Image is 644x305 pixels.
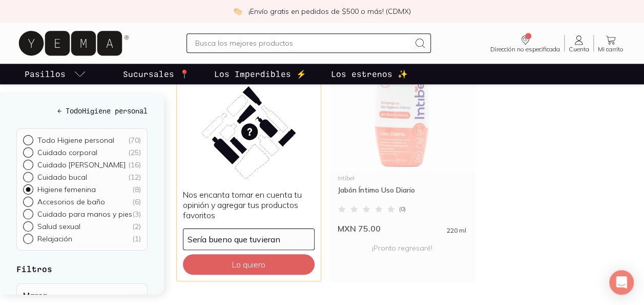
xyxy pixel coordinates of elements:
h5: ← Todo Higiene personal [16,106,148,117]
div: ( 3 ) [132,210,141,219]
p: Higiene femenina [37,185,96,195]
a: pasillo-todos-link [23,64,88,84]
img: Jabón Íntimo Uso Diario [329,45,474,171]
h4: Marca [23,291,47,301]
div: ( 25 ) [128,148,141,158]
p: Sucursales 📍 [123,68,190,80]
div: ( 6 ) [132,198,141,207]
img: check [233,7,242,16]
input: Busca los mejores productos [195,37,410,49]
span: Cuenta [569,46,589,52]
div: ( 1 ) [132,235,141,244]
div: ( 70 ) [128,136,141,145]
a: Mi carrito [594,34,628,52]
a: Sucursales 📍 [121,64,192,84]
div: ( 16 ) [128,161,141,170]
a: Los Imperdibles ⚡️ [212,64,308,84]
p: Pasillos [25,68,66,80]
a: Dirección no especificada [486,34,564,52]
p: Cuidado corporal [37,148,97,158]
div: ( 8 ) [132,185,141,195]
p: Cuidado bucal [37,173,87,182]
div: ( 12 ) [128,173,141,182]
p: Relajación [37,235,72,244]
span: Mi carrito [598,46,624,52]
span: 220 ml [447,227,466,234]
span: MXN 75.00 [338,223,381,234]
p: Accesorios de baño [37,198,105,207]
div: Open Intercom Messenger [609,270,634,295]
p: Cuidado [PERSON_NAME] [37,161,126,170]
strong: Filtros [16,264,52,274]
p: ¡Pronto regresaré! [338,238,466,258]
p: Salud sexual [37,222,80,232]
span: Dirección no especificada [490,46,560,52]
div: Jabón Íntimo Uso Diario [338,185,466,204]
p: Nos encanta tomar en cuenta tu opinión y agregar tus productos favoritos [183,189,315,220]
span: ( 0 ) [399,206,406,212]
p: ¡Envío gratis en pedidos de $500 o más! (CDMX) [248,6,411,16]
a: Jabón Íntimo Uso DiarioAgotadoIntibelJabón Íntimo Uso Diario(0)MXN 75.00220 ml [329,45,474,234]
a: ← TodoHigiene personal [16,106,148,117]
div: ( 2 ) [132,222,141,232]
div: Intibel [338,175,466,181]
a: Cuenta [565,34,593,52]
a: Los estrenos ✨ [329,64,410,84]
p: Los Imperdibles ⚡️ [214,68,306,80]
p: Los estrenos ✨ [331,68,408,80]
button: Lo quiero [183,254,315,275]
p: Cuidado para manos y pies [37,210,132,219]
p: Todo Higiene personal [37,136,114,145]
